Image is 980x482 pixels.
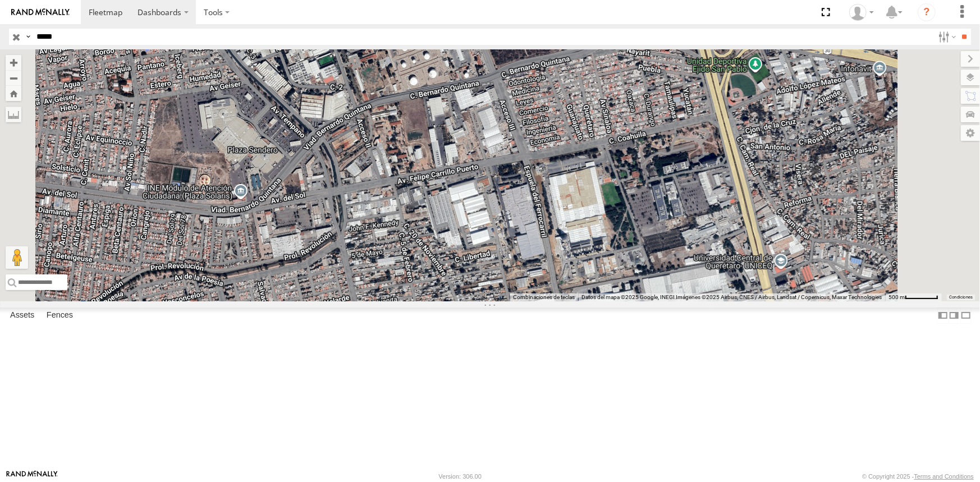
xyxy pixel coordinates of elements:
[24,29,33,45] label: Search Query
[961,125,980,141] label: Map Settings
[6,70,21,86] button: Zoom out
[581,294,882,300] span: Datos del mapa ©2025 Google, INEGI Imágenes ©2025 Airbus, CNES / Airbus, Landsat / Copernicus, Ma...
[949,307,960,324] label: Dock Summary Table to the Right
[6,246,28,269] button: Arrastra el hombrecito naranja al mapa para abrir Street View
[6,471,58,482] a: Visit our Website
[889,294,905,300] span: 500 m
[11,8,70,16] img: rand-logo.svg
[6,86,21,101] button: Zoom Home
[960,307,972,324] label: Hide Summary Table
[439,473,482,480] div: Version: 306.00
[41,307,79,323] label: Fences
[885,293,942,301] button: Escala del mapa: 500 m por 56 píxeles
[845,4,878,21] div: Reynaldo Alvarado
[513,293,575,301] button: Combinaciones de teclas
[949,295,973,300] a: Condiciones (se abre en una nueva pestaña)
[6,107,21,122] label: Measure
[862,473,974,480] div: © Copyright 2025 -
[4,307,40,323] label: Assets
[934,29,958,45] label: Search Filter Options
[937,307,949,324] label: Dock Summary Table to the Left
[914,473,974,480] a: Terms and Conditions
[918,3,936,21] i: ?
[6,55,21,70] button: Zoom in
